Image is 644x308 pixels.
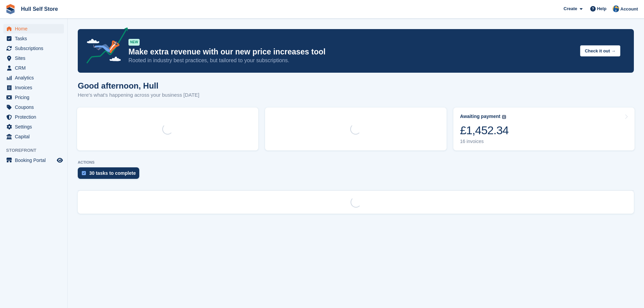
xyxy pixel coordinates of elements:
[580,45,620,56] button: Check it out →
[3,24,64,33] a: menu
[460,123,509,137] div: £1,452.34
[620,6,638,13] span: Account
[81,27,128,66] img: price-adjustments-announcement-icon-8257ccfd72463d97f412b2fc003d46551f7dbcb40ab6d574587a9cd5c0d94...
[18,3,61,15] a: Hull Self Store
[15,102,55,112] span: Coupons
[15,34,55,43] span: Tasks
[3,122,64,132] a: menu
[460,139,509,144] div: 16 invoices
[128,39,140,46] div: NEW
[15,132,55,141] span: Capital
[128,57,575,64] p: Rooted in industry best practices, but tailored to your subscriptions.
[82,171,86,175] img: task-75834270c22a3079a89374b754ae025e5fb1db73e45f91037f5363f120a921f8.svg
[3,112,64,122] a: menu
[502,115,506,119] img: icon-info-grey-7440780725fd019a000dd9b08b2336e03edf1995a4989e88bcd33f0948082b44.svg
[3,73,64,82] a: menu
[3,93,64,102] a: menu
[3,44,64,53] a: menu
[78,167,143,182] a: 30 tasks to complete
[3,132,64,141] a: menu
[15,73,55,82] span: Analytics
[3,102,64,112] a: menu
[3,34,64,43] a: menu
[15,156,55,165] span: Booking Portal
[15,44,55,53] span: Subscriptions
[3,63,64,73] a: menu
[5,4,16,14] img: stora-icon-8386f47178a22dfd0bd8f6a31ec36ba5ce8667c1dd55bd0f319d3a0aa187defe.svg
[89,170,136,176] div: 30 tasks to complete
[564,5,577,12] span: Create
[3,53,64,63] a: menu
[56,156,64,164] a: Preview store
[78,160,634,165] p: ACTIONS
[613,5,619,12] img: Hull Self Store
[3,83,64,92] a: menu
[597,5,606,12] span: Help
[128,47,575,57] p: Make extra revenue with our new price increases tool
[453,108,635,150] a: Awaiting payment £1,452.34 16 invoices
[6,147,67,154] span: Storefront
[78,81,199,90] h1: Good afternoon, Hull
[15,24,55,33] span: Home
[15,112,55,122] span: Protection
[15,122,55,132] span: Settings
[15,93,55,102] span: Pricing
[15,53,55,63] span: Sites
[460,114,501,119] div: Awaiting payment
[15,83,55,92] span: Invoices
[15,63,55,73] span: CRM
[78,91,199,99] p: Here's what's happening across your business [DATE]
[3,156,64,165] a: menu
